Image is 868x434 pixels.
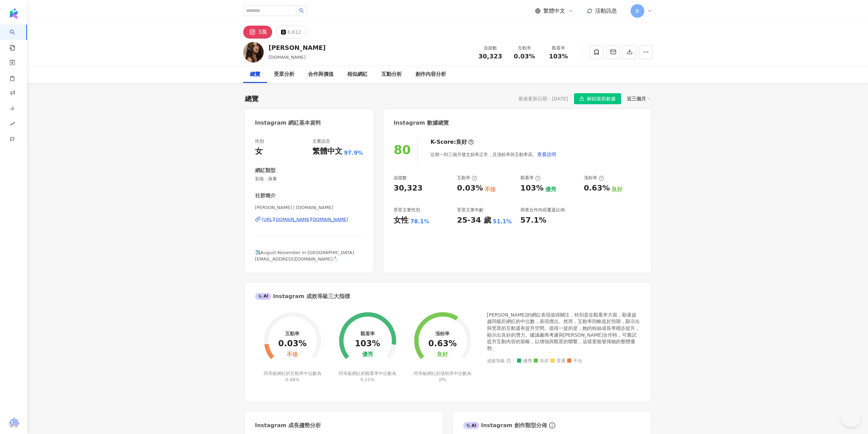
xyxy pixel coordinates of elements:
[463,422,547,429] div: Instagram 創作類型分佈
[439,377,446,382] span: 0%
[487,312,641,352] div: [PERSON_NAME]的網紅表現值得關注，特別是在觀看率方面，顯著超越同級距網紅的中位數，表現傑出。然而，互動率則略低於預期，顯示出與受眾的互動還有提升空間。值得一提的是，她的粉絲成長率穩步...
[534,359,549,364] span: 良好
[255,205,363,211] span: [PERSON_NAME] | [DOMAIN_NAME]
[10,117,15,132] span: rise
[299,8,304,13] span: search
[457,175,477,181] div: 互動率
[262,216,348,223] div: [URL][DOMAIN_NAME][DOMAIN_NAME]
[430,138,474,146] div: K-Score :
[567,359,582,364] span: 不佳
[347,70,368,79] div: 相似網紅
[841,407,861,427] iframe: Help Scout Beacon - Open
[255,138,264,144] div: 性別
[517,359,532,364] span: 優秀
[543,7,565,15] span: 繁體中文
[255,176,363,182] span: 彩妝 · 保養
[428,339,457,349] div: 0.63%
[245,94,259,103] div: 總覽
[636,7,639,15] span: B
[394,119,449,127] div: Instagram 數據總覽
[584,183,610,194] div: 0.63%
[435,331,450,336] div: 漲粉率
[278,339,307,349] div: 0.03%
[430,148,557,161] div: 近期一到三個月發文頻率正常，且漲粉率與互動率高。
[546,45,572,52] div: 觀看率
[276,26,307,39] button: 6,612
[587,94,616,104] span: 解鎖最新數據
[362,351,373,358] div: 優秀
[479,53,502,60] span: 30,323
[269,43,326,52] div: [PERSON_NAME]
[549,53,568,60] span: 103%
[243,26,272,39] button: 3萬
[520,175,541,181] div: 觀看率
[255,119,321,127] div: Instagram 網紅基本資料
[537,148,557,161] button: 查看說明
[344,149,363,157] span: 97.9%
[10,25,23,51] a: search
[258,27,267,37] div: 3萬
[520,183,544,194] div: 103%
[250,70,260,79] div: 總覽
[456,138,467,146] div: 良好
[361,377,374,382] span: 0.21%
[595,8,617,14] span: 活動訊息
[457,183,483,194] div: 0.03%
[255,293,271,300] div: AI
[477,45,503,52] div: 追蹤數
[255,422,321,429] div: Instagram 成長趨勢分析
[413,370,472,383] div: 同等級網紅的漲粉率中位數為
[487,359,641,364] div: 成效等級 ：
[394,207,420,213] div: 受眾主要性別
[548,421,556,430] span: info-circle
[285,377,299,382] span: 0.48%
[545,186,556,193] div: 優秀
[537,152,556,157] span: 查看說明
[514,53,535,60] span: 0.03%
[584,175,604,181] div: 漲粉率
[463,422,480,429] div: AI
[410,218,429,225] div: 78.1%
[394,215,409,226] div: 女性
[612,186,622,193] div: 良好
[243,42,264,62] img: KOL Avatar
[255,216,363,223] a: [URL][DOMAIN_NAME][DOMAIN_NAME]
[263,370,322,383] div: 同等級網紅的互動率中位數為
[381,70,402,79] div: 互動分析
[437,351,448,358] div: 良好
[312,138,330,144] div: 主要語言
[485,186,496,193] div: 不佳
[338,370,397,383] div: 同等級網紅的觀看率中位數為
[415,70,446,79] div: 創作內容分析
[394,143,411,157] div: 80
[285,331,299,336] div: 互動率
[518,96,568,101] div: 最後更新日期：[DATE]
[312,146,342,157] div: 繁體中文
[255,167,276,174] div: 網紅類型
[550,359,565,364] span: 普通
[255,146,263,157] div: 女
[255,192,276,199] div: 社群簡介
[457,215,491,226] div: 25-34 歲
[394,175,407,181] div: 追蹤數
[255,250,354,261] span: ✈️August-November in [GEOGRAPHIC_DATA] [EMAIL_ADDRESS][DOMAIN_NAME]📩
[520,215,546,226] div: 57.1%
[493,218,512,225] div: 51.1%
[274,70,294,79] div: 受眾分析
[361,331,375,336] div: 觀看率
[269,55,306,60] span: [DOMAIN_NAME]
[394,183,423,194] div: 30,323
[287,351,298,358] div: 不佳
[288,27,301,37] div: 6,612
[255,293,350,300] div: Instagram 成效等級三大指標
[7,418,20,429] img: chrome extension
[8,8,19,19] img: logo icon
[308,70,334,79] div: 合作與價值
[574,93,621,104] button: 解鎖最新數據
[457,207,484,213] div: 受眾主要年齡
[627,94,651,103] div: 近三個月
[355,339,380,349] div: 103%
[520,207,565,213] div: 商業合作內容覆蓋比例
[512,45,538,52] div: 互動率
